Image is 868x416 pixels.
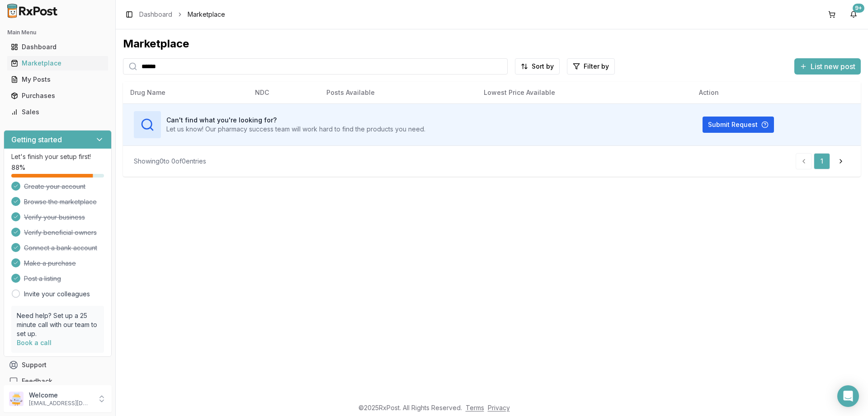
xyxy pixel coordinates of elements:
[7,55,108,71] a: Marketplace
[7,104,108,120] a: Sales
[17,339,52,346] a: Book a call
[796,153,850,169] nav: pagination
[24,259,76,268] span: Make a purchase
[17,311,99,338] p: Need help? Set up a 25 minute call with our team to set up.
[853,4,864,13] div: 9+
[4,357,112,373] button: Support
[123,82,248,103] th: Drug Name
[584,62,609,71] span: Filter by
[4,72,112,87] button: My Posts
[4,56,112,70] button: Marketplace
[794,58,861,75] button: List new post
[29,400,92,407] p: [EMAIL_ADDRESS][DOMAIN_NAME]
[7,88,108,104] a: Purchases
[11,152,104,161] p: Let's finish your setup first!
[515,58,560,75] button: Sort by
[846,7,861,22] button: 9+
[811,61,855,72] span: List new post
[7,71,108,88] a: My Posts
[11,42,104,51] div: Dashboard
[814,153,830,169] a: 1
[123,37,861,51] div: Marketplace
[166,116,425,125] h3: Can't find what you're looking for?
[134,157,206,166] div: Showing 0 to 0 of 0 entries
[24,197,97,206] span: Browse the marketplace
[319,82,476,103] th: Posts Available
[188,10,225,19] span: Marketplace
[24,290,90,299] a: Invite your colleagues
[24,274,61,283] span: Post a listing
[532,62,554,71] span: Sort by
[11,134,62,145] h3: Getting started
[4,40,112,54] button: Dashboard
[476,82,692,103] th: Lowest Price Available
[4,373,112,389] button: Feedback
[248,82,319,103] th: NDC
[166,125,425,134] p: Let us know! Our pharmacy success team will work hard to find the products you need.
[24,228,97,237] span: Verify beneficial owners
[11,108,104,117] div: Sales
[29,391,92,400] p: Welcome
[4,4,61,18] img: RxPost Logo
[22,377,52,386] span: Feedback
[567,58,615,75] button: Filter by
[24,182,85,191] span: Create your account
[11,163,25,172] span: 88 %
[11,75,104,84] div: My Posts
[11,91,104,100] div: Purchases
[4,89,112,103] button: Purchases
[837,385,859,407] div: Open Intercom Messenger
[24,243,97,252] span: Connect a bank account
[24,213,85,222] span: Verify your business
[7,29,108,36] h2: Main Menu
[11,59,104,68] div: Marketplace
[703,117,774,133] button: Submit Request
[692,82,861,103] th: Action
[9,392,24,406] img: User avatar
[832,153,850,169] a: Go to next page
[7,39,108,55] a: Dashboard
[488,404,510,411] a: Privacy
[4,105,112,119] button: Sales
[139,10,172,19] a: Dashboard
[794,63,861,72] a: List new post
[139,10,225,19] nav: breadcrumb
[466,404,484,411] a: Terms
